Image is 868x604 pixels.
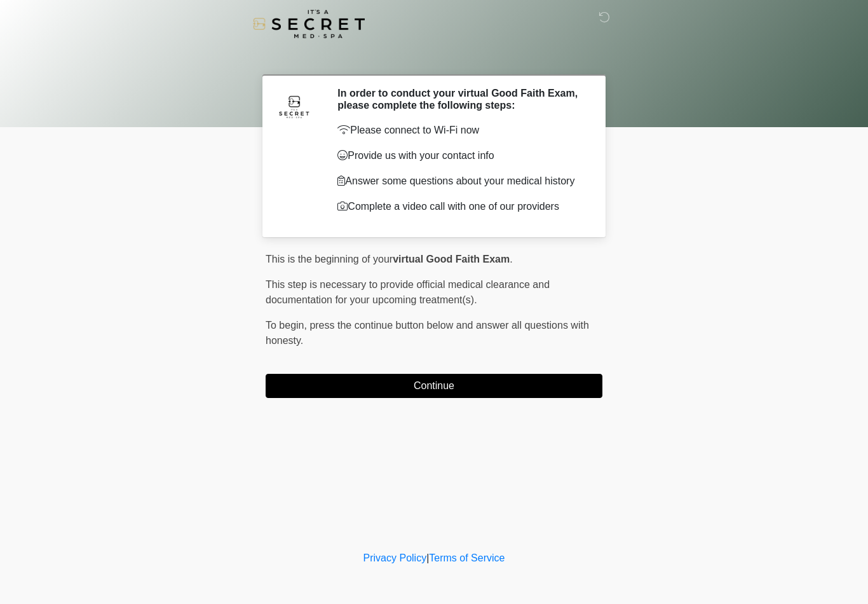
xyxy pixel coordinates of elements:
[337,148,583,163] p: Provide us with your contact info
[266,320,589,346] span: press the continue button below and answer all questions with honesty.
[393,254,510,264] strong: virtual Good Faith Exam
[337,174,583,189] p: Answer some questions about your medical history
[266,254,393,264] span: This is the beginning of your
[256,46,612,69] h1: ‎ ‎
[429,553,505,563] a: Terms of Service
[363,553,427,563] a: Privacy Policy
[266,374,602,398] button: Continue
[337,87,583,111] h2: In order to conduct your virtual Good Faith Exam, please complete the following steps:
[426,553,429,563] a: |
[275,87,313,125] img: Agent Avatar
[510,254,512,264] span: .
[337,123,583,138] p: Please connect to Wi-Fi now
[253,10,365,38] img: It's A Secret Med Spa Logo
[266,279,550,305] span: This step is necessary to provide official medical clearance and documentation for your upcoming ...
[266,320,309,331] span: To begin,
[337,199,583,214] p: Complete a video call with one of our providers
